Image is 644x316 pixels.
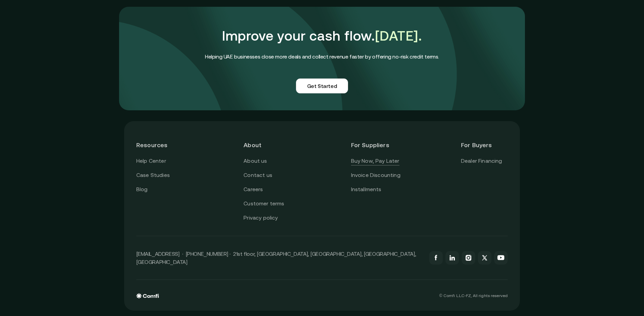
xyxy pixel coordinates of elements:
a: Customer terms [244,199,284,208]
img: comfi logo [136,293,159,299]
a: Dealer Financing [461,157,502,165]
a: Contact us [244,171,272,180]
img: comfi [119,7,525,110]
header: About [244,133,290,157]
h1: Improve your cash flow. [205,24,439,48]
a: Invoice Discounting [351,171,400,180]
span: [DATE]. [375,28,422,43]
header: Resources [136,133,183,157]
header: For Suppliers [351,133,400,157]
a: Help Center [136,157,166,165]
header: For Buyers [461,133,508,157]
a: Get Started [296,78,348,93]
a: Installments [351,185,382,194]
a: Case Studies [136,171,170,180]
a: Careers [244,185,263,194]
a: Privacy policy [244,213,278,222]
h4: Helping UAE businesses close more deals and collect revenue faster by offering no-risk credit terms. [205,52,439,61]
a: Blog [136,185,148,194]
a: About us [244,157,267,165]
p: [EMAIL_ADDRESS] · [PHONE_NUMBER] · 21st floor, [GEOGRAPHIC_DATA], [GEOGRAPHIC_DATA], [GEOGRAPHIC_... [136,250,422,266]
a: Buy Now, Pay Later [351,157,399,165]
p: © Comfi L.L.C-FZ, All rights reserved [439,293,508,298]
